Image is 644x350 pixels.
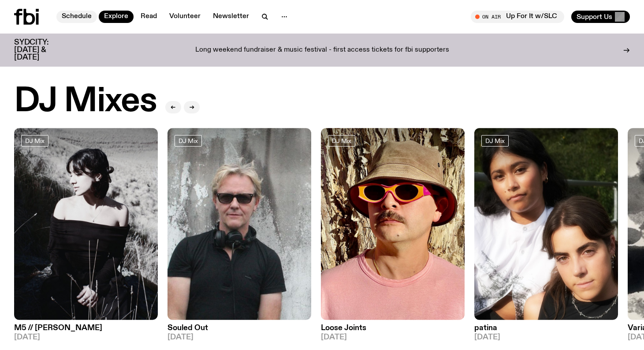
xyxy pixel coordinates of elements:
[321,128,465,320] img: Tyson stands in front of a paperbark tree wearing orange sunglasses, a suede bucket hat and a pin...
[168,128,311,320] img: Stephen looks directly at the camera, wearing a black tee, black sunglasses and headphones around...
[25,137,45,144] span: DJ Mix
[195,46,449,54] p: Long weekend fundraiser & music festival - first access tickets for fbi supporters
[168,324,311,332] h3: Souled Out
[14,320,158,341] a: M5 // [PERSON_NAME][DATE]
[577,13,612,21] span: Support Us
[471,11,564,23] button: On AirUp For It w/SLC
[208,11,254,23] a: Newsletter
[328,135,355,147] a: DJ Mix
[99,11,134,23] a: Explore
[332,137,351,144] span: DJ Mix
[321,320,465,341] a: Loose Joints[DATE]
[164,11,206,23] a: Volunteer
[21,135,48,147] a: DJ Mix
[474,320,618,341] a: patina[DATE]
[168,320,311,341] a: Souled Out[DATE]
[14,324,158,332] h3: M5 // [PERSON_NAME]
[474,334,618,341] span: [DATE]
[481,135,509,147] a: DJ Mix
[321,334,465,341] span: [DATE]
[14,334,158,341] span: [DATE]
[14,85,156,118] h2: DJ Mixes
[321,324,465,332] h3: Loose Joints
[175,135,202,147] a: DJ Mix
[485,137,505,144] span: DJ Mix
[135,11,162,23] a: Read
[56,11,97,23] a: Schedule
[168,334,311,341] span: [DATE]
[474,324,618,332] h3: patina
[571,11,630,23] button: Support Us
[179,137,198,144] span: DJ Mix
[14,39,71,61] h3: SYDCITY: [DATE] & [DATE]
